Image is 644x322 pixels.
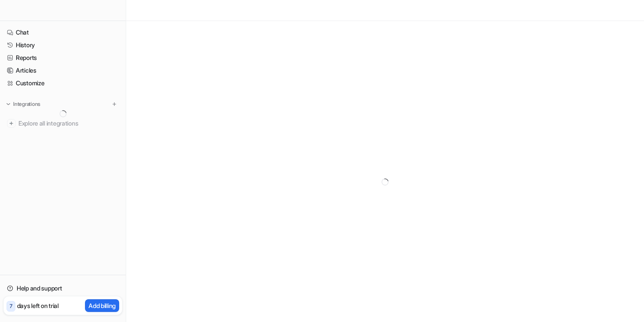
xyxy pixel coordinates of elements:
[88,301,116,310] p: Add billing
[4,52,122,64] a: Reports
[4,117,122,129] a: Explore all integrations
[4,26,122,38] a: Chat
[4,39,122,51] a: History
[18,116,119,130] span: Explore all integrations
[5,101,11,107] img: expand menu
[17,301,59,310] p: days left on trial
[10,302,12,310] p: 7
[111,101,117,107] img: menu_add.svg
[13,101,40,108] p: Integrations
[4,100,43,108] button: Integrations
[4,64,122,77] a: Articles
[4,282,122,294] a: Help and support
[7,119,16,128] img: explore all integrations
[85,299,119,312] button: Add billing
[4,77,122,89] a: Customize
